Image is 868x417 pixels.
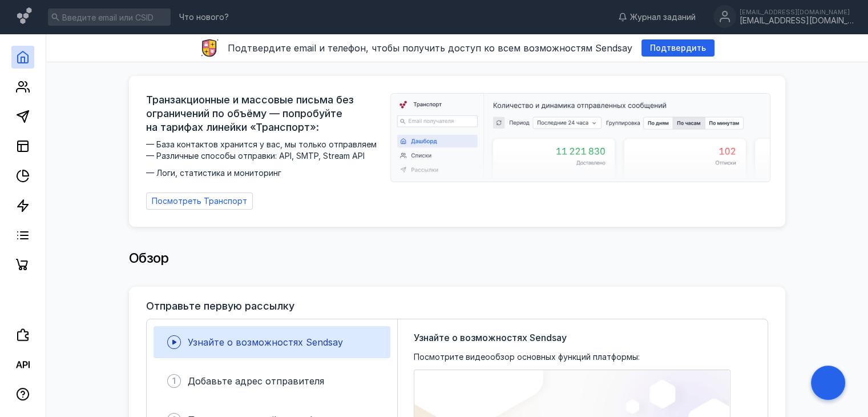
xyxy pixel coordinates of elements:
[641,39,714,57] button: Подтвердить
[414,331,567,344] span: Узнайте о возможностях Sendsay
[146,193,253,210] a: Посмотреть Транспорт
[146,93,383,134] span: Транзакционные и массовые письма без ограничений по объёму — попробуйте на тарифах линейки «Транс...
[48,9,171,26] input: Введите email или CSID
[650,43,706,53] span: Подтвердить
[179,13,229,21] span: Что нового?
[173,13,235,21] a: Что нового?
[612,11,701,23] a: Журнал заданий
[188,375,324,387] span: Добавьте адрес отправителя
[630,11,696,23] span: Журнал заданий
[740,16,854,26] div: [EMAIL_ADDRESS][DOMAIN_NAME]
[129,250,169,266] span: Обзор
[740,9,854,15] div: [EMAIL_ADDRESS][DOMAIN_NAME]
[228,42,632,54] span: Подтвердите email и телефон, чтобы получить доступ ко всем возможностям Sendsay
[414,351,640,363] span: Посмотрите видеообзор основных функций платформы:
[152,197,247,206] span: Посмотреть Транспорт
[188,336,343,348] span: Узнайте о возможностях Sendsay
[172,375,176,387] span: 1
[391,94,770,182] img: dashboard-transport-banner
[146,139,383,179] span: — База контактов хранится у вас, мы только отправляем — Различные способы отправки: API, SMTP, St...
[146,300,294,312] h3: Отправьте первую рассылку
